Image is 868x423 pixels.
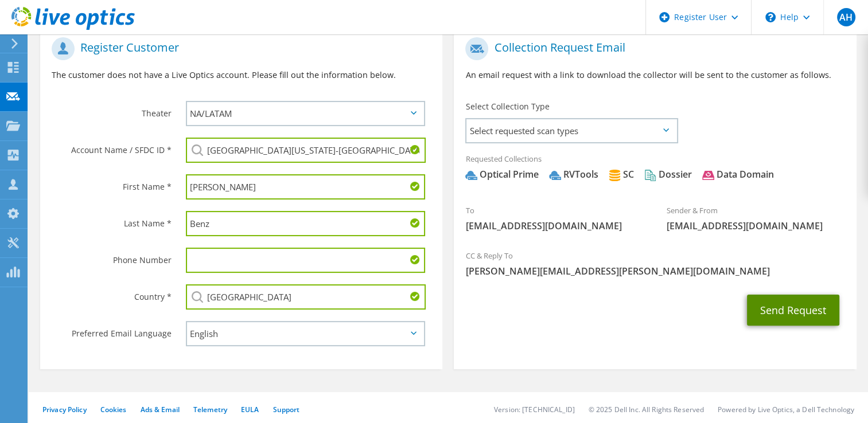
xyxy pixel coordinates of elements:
[589,405,704,414] li: © 2025 Dell Inc. All Rights Reserved
[52,248,172,266] label: Phone Number
[465,220,644,232] span: [EMAIL_ADDRESS][DOMAIN_NAME]
[465,168,538,181] div: Optical Prime
[273,405,299,414] a: Support
[52,101,172,119] label: Theater
[52,69,431,81] p: The customer does not have a Live Optics account. Please fill out the information below.
[494,405,575,414] li: Version: [TECHNICAL_ID]
[52,37,425,60] h1: Register Customer
[465,69,844,81] p: An email request with a link to download the collector will be sent to the customer as follows.
[765,12,776,22] svg: \n
[549,168,598,181] div: RVTools
[454,147,856,193] div: Requested Collections
[241,405,259,414] a: EULA
[466,119,676,142] span: Select requested scan types
[655,198,857,238] div: Sender & From
[193,405,227,414] a: Telemetry
[52,211,172,229] label: Last Name *
[465,101,549,112] label: Select Collection Type
[718,405,854,414] li: Powered by Live Optics, a Dell Technology
[837,8,855,26] span: AH
[52,284,172,303] label: Country *
[52,174,172,193] label: First Name *
[141,405,180,414] a: Ads & Email
[52,321,172,339] label: Preferred Email Language
[454,198,655,238] div: To
[667,220,845,232] span: [EMAIL_ADDRESS][DOMAIN_NAME]
[644,168,691,181] div: Dossier
[100,405,127,414] a: Cookies
[609,168,633,181] div: SC
[42,405,87,414] a: Privacy Policy
[52,138,172,156] label: Account Name / SFDC ID *
[465,37,839,60] h1: Collection Request Email
[702,168,773,181] div: Data Domain
[454,244,856,283] div: CC & Reply To
[747,295,839,326] button: Send Request
[465,265,844,277] span: [PERSON_NAME][EMAIL_ADDRESS][PERSON_NAME][DOMAIN_NAME]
